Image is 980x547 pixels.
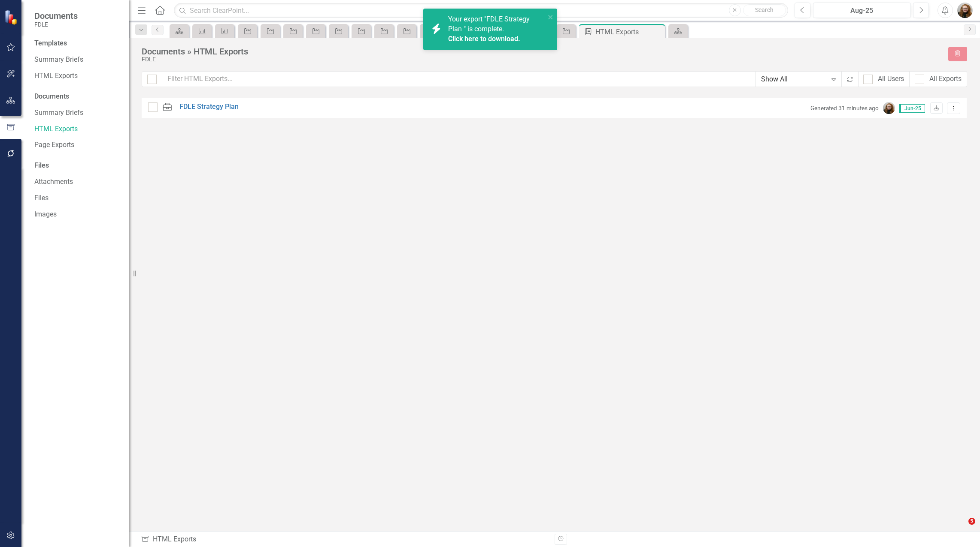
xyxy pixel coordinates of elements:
[761,75,827,84] div: Show All
[755,6,774,13] span: Search
[34,193,120,203] a: Files
[743,4,786,16] button: Search
[34,140,120,150] a: Page Exports
[34,92,120,102] div: Documents
[929,74,962,84] div: All Exports
[34,108,120,118] a: Summary Briefs
[34,124,120,134] a: HTML Exports
[899,104,925,113] span: Jun-25
[142,56,940,63] div: FDLE
[174,3,788,18] input: Search ClearPoint...
[548,12,554,22] button: close
[34,71,120,81] a: HTML Exports
[34,55,120,65] a: Summary Briefs
[34,177,120,187] a: Attachments
[448,35,520,43] a: Click here to download.
[878,74,904,84] div: All Users
[162,71,755,87] input: Filter HTML Exports...
[816,6,908,16] div: Aug-25
[595,27,663,37] div: HTML Exports
[34,11,78,21] span: Documents
[141,535,548,544] div: HTML Exports
[34,39,120,48] div: Templates
[957,3,973,18] img: Jennifer Siddoway
[34,21,78,28] small: FDLE
[810,104,879,112] small: Generated 31 minutes ago
[951,518,971,538] iframe: Intercom live chat
[142,47,940,56] div: Documents » HTML Exports
[448,15,543,44] span: Your export "FDLE Strategy Plan " is complete.
[34,161,120,171] div: Files
[4,10,19,25] img: ClearPoint Strategy
[34,210,120,219] a: Images
[883,102,895,114] img: Jennifer Siddoway
[968,518,975,525] span: 5
[179,102,239,112] a: FDLE Strategy Plan
[813,3,911,18] button: Aug-25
